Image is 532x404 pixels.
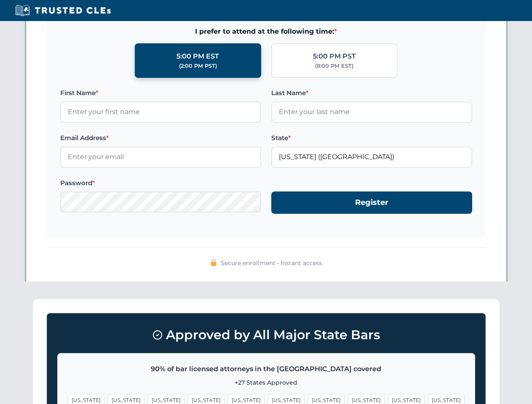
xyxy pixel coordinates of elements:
[271,191,472,214] button: Register
[271,133,472,143] label: State
[271,101,472,122] input: Enter your last name
[60,133,261,143] label: Email Address
[68,364,465,375] p: 90% of bar licensed attorneys in the [GEOGRAPHIC_DATA] covered
[68,378,465,387] p: +27 States Approved
[315,62,353,70] div: (8:00 PM EST)
[60,101,261,122] input: Enter your first name
[13,4,113,17] img: Trusted CLEs
[271,146,472,167] input: Florida (FL)
[60,178,261,188] label: Password
[221,258,322,268] span: Secure enrollment • Instant access
[179,62,217,70] div: (2:00 PM PST)
[271,88,472,98] label: Last Name
[60,88,261,98] label: First Name
[60,146,261,167] input: Enter your email
[176,51,219,62] div: 5:00 PM EST
[313,51,356,62] div: 5:00 PM PST
[57,324,475,346] h3: Approved by All Major State Bars
[60,26,472,37] span: I prefer to attend at the following time:
[210,259,217,266] img: 🔒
